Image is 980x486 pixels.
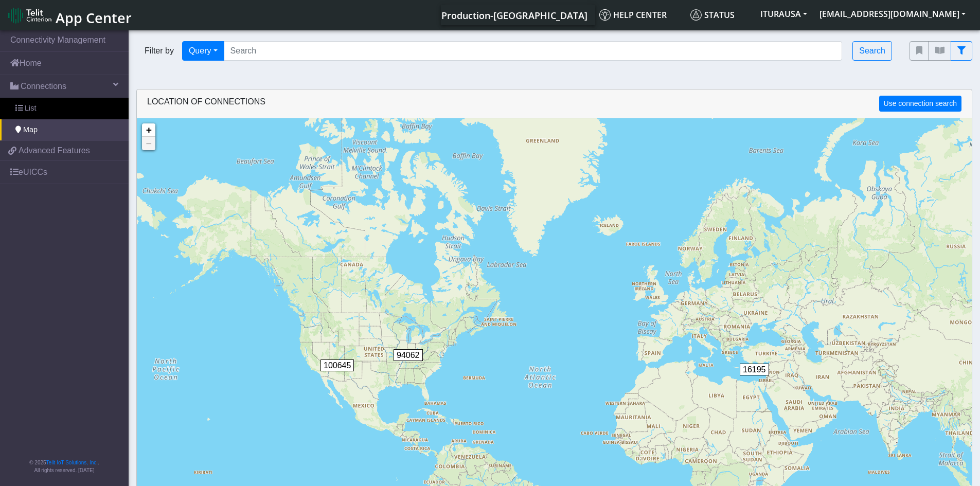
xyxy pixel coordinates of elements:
span: 100645 [320,359,354,371]
span: 94062 [394,349,423,361]
button: ITURAUSA [754,5,813,23]
div: LOCATION OF CONNECTIONS [137,89,972,118]
span: Advanced Features [19,145,90,157]
div: fitlers menu [910,41,972,61]
a: Telit IoT Solutions, Inc. [46,460,98,465]
button: Search [852,41,892,61]
span: Status [690,9,735,21]
span: Filter by [136,45,182,57]
span: List [25,103,36,114]
span: 16195 [740,364,769,375]
span: Production-[GEOGRAPHIC_DATA] [441,9,587,22]
a: App Center [8,4,130,26]
img: knowledge.svg [599,9,611,21]
a: Zoom in [142,123,155,137]
span: Map [23,124,38,136]
span: Connections [21,80,66,93]
a: Help center [595,5,686,25]
a: Your current platform instance [441,5,587,25]
input: Search... [224,41,843,61]
a: Zoom out [142,137,155,150]
button: Use connection search [879,96,961,112]
img: status.svg [690,9,702,21]
button: Query [182,41,224,61]
a: Status [686,5,754,25]
span: App Center [56,8,132,27]
img: logo-telit-cinterion-gw-new.png [8,7,51,24]
span: Help center [599,9,667,21]
button: [EMAIL_ADDRESS][DOMAIN_NAME] [813,5,972,23]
